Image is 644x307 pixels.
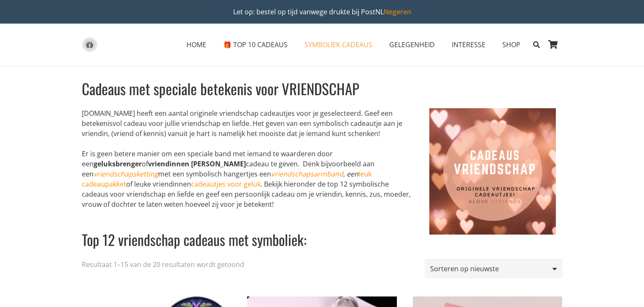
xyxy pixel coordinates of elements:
a: SHOPSHOP Menu [494,34,529,55]
a: 🎁 TOP 10 CADEAUS🎁 TOP 10 CADEAUS Menu [215,34,296,55]
h2: Top 12 vriendschap cadeaus met symboliek: [82,219,556,250]
span: 🎁 TOP 10 CADEAUS [223,40,288,49]
a: Winkelwagen [544,24,563,66]
strong: geluksbrenger [94,159,142,168]
span: HOME [186,40,206,49]
a: Zoeken [529,34,544,55]
p: Er is geen betere manier om een ​​speciale band met iemand te waarderen door een of cadeau te gev... [82,149,556,209]
strong: vriendinnen [PERSON_NAME] [148,159,246,168]
a: Negeren [384,7,411,16]
a: leuk cadeaupakket [82,169,372,189]
a: GELEGENHEIDGELEGENHEID Menu [381,34,443,55]
p: Resultaat 1–15 van de 20 resultaten wordt getoond [82,259,244,270]
a: SYMBOLIEK CADEAUSSYMBOLIEK CADEAUS Menu [296,34,381,55]
a: gift-box-icon-grey-inspirerendwinkelen [82,37,97,52]
a: vriendschapsarmband [271,169,343,179]
p: [DOMAIN_NAME] heeft een aantal originele vriendschap cadeautjes voor je geselecteerd. Geef een be... [82,108,556,139]
a: HOMEHOME Menu [178,34,215,55]
em: , een [271,169,358,179]
select: Winkelbestelling [425,259,562,278]
img: origineel vriendschap cadeau met speciale betekenis en symboliek - bestel een vriendinnen cadeau ... [429,108,556,235]
a: INTERESSEINTERESSE Menu [443,34,494,55]
span: SHOP [502,40,520,49]
span: GELEGENHEID [389,40,435,49]
span: INTERESSE [452,40,485,49]
h1: Cadeaus met speciale betekenis voor VRIENDSCHAP [82,79,556,98]
a: vriendschapsketting [94,169,158,179]
span: SYMBOLIEK CADEAUS [304,40,372,49]
a: cadeautjes voor geluk [191,179,261,189]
